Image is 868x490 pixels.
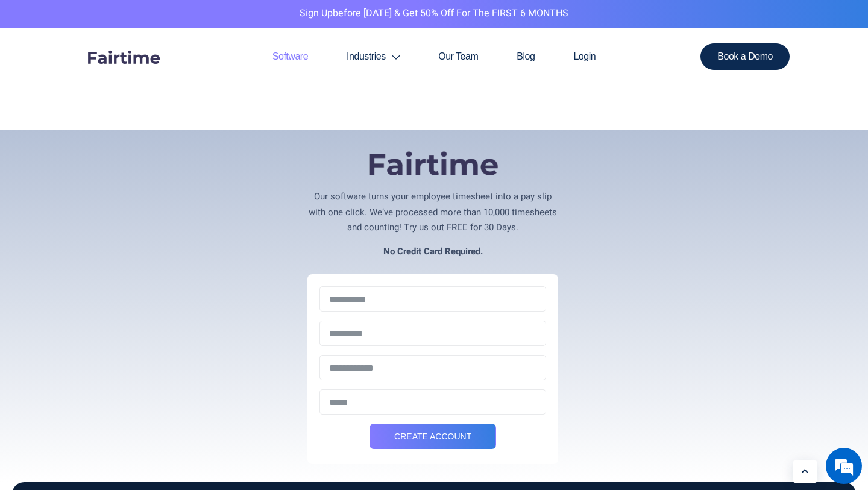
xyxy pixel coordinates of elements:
p: Our software turns your employee timesheet into a pay slip with one click. We’ve processed more t... [307,189,558,236]
a: Blog [497,28,554,86]
a: Our Team [419,28,497,86]
span: Book a Demo [717,52,773,61]
a: Industries [327,28,419,86]
a: Login [554,28,615,86]
a: Book a Demo [700,43,790,70]
a: Learn More [793,460,817,483]
a: Sign Up [300,6,333,20]
b: No Credit Card Required. [383,245,483,258]
a: Software [253,28,327,86]
p: before [DATE] & Get 50% Off for the FIRST 6 MONTHS [9,6,859,22]
button: CREATE ACCOUNT [370,424,496,449]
